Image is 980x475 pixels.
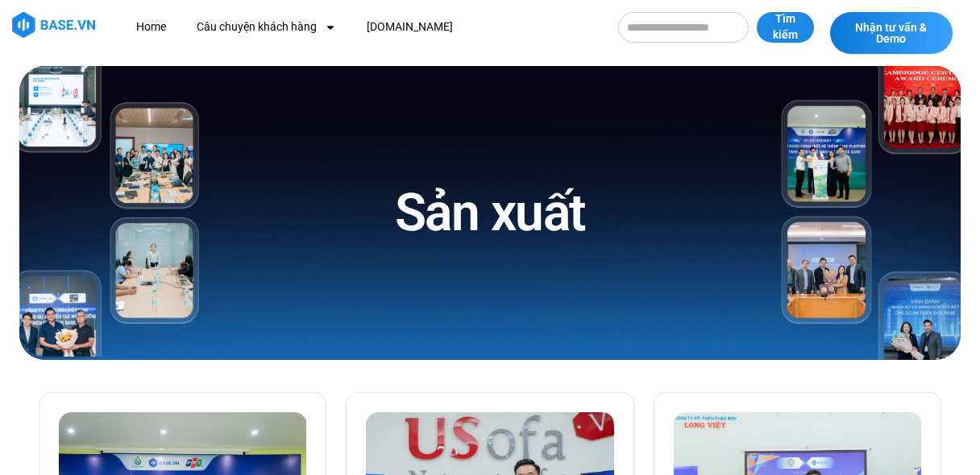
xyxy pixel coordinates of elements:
h1: Sản xuất [395,180,586,246]
a: [DOMAIN_NAME] [355,12,465,42]
span: Nhận tư vấn & Demo [846,22,936,44]
a: Nhận tư vấn & Demo [830,12,953,54]
a: Home [124,12,178,42]
a: Câu chuyện khách hàng [185,12,348,42]
span: Tìm kiếm [773,11,798,43]
button: Tìm kiếm [757,12,814,43]
nav: Menu [124,12,602,42]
